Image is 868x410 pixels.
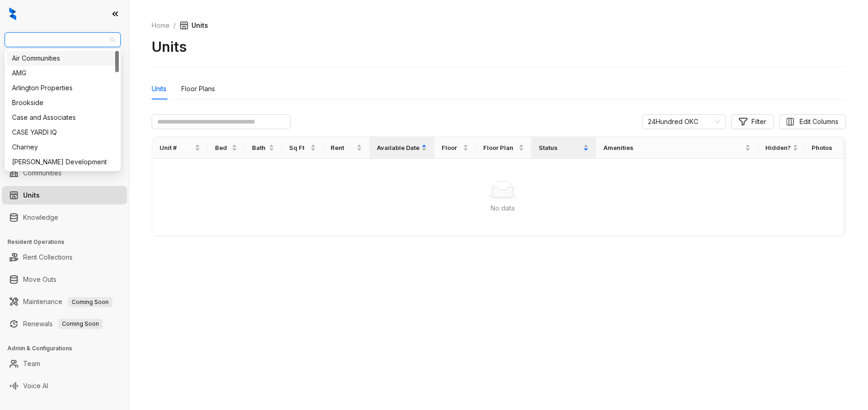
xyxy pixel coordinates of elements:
th: Bath [245,137,282,159]
span: Floor Plan [483,143,517,152]
li: Move Outs [2,270,127,289]
h3: Resident Operations [7,238,129,246]
span: Coming Soon [58,319,103,329]
div: Case and Associates [6,110,119,125]
span: Bath [252,143,267,152]
li: Units [2,186,127,205]
a: Voice AI [23,377,48,395]
a: Units [23,186,40,205]
div: Change Community [642,114,726,129]
div: Air Communities [12,53,113,63]
span: Hidden? [765,143,791,152]
span: Available Date [377,143,419,152]
th: Floor [434,137,476,159]
a: Home [150,20,172,31]
th: Rent [323,137,369,159]
th: Floor Plan [476,137,531,159]
span: Unit # [160,143,193,152]
li: Collections [2,124,127,143]
li: Communities [2,164,127,182]
li: Team [2,354,127,373]
h2: Units [152,38,187,56]
a: Move Outs [23,270,56,289]
div: Arlington Properties [12,83,113,93]
div: Air Communities [6,51,119,66]
th: Sq Ft [282,137,323,159]
span: Coming Soon [68,297,112,307]
span: Change Community [648,115,720,129]
li: Voice AI [2,377,127,395]
li: Maintenance [2,292,127,311]
div: Units [152,84,166,94]
div: Floor Plans [181,84,215,94]
img: logo [9,7,16,20]
button: Filter [731,114,774,129]
div: Davis Development [6,155,119,169]
span: Units [179,20,208,31]
li: Rent Collections [2,248,127,267]
li: Leasing [2,102,127,120]
div: CASE YARDI IQ [6,125,119,140]
a: RenewalsComing Soon [23,315,103,333]
span: Status [539,143,581,152]
li: Leads [2,62,127,81]
span: Sq Ft [289,143,308,152]
span: Bed [215,143,230,152]
th: Amenities [596,137,758,159]
button: Edit Columns [779,114,846,129]
div: Arlington Properties [6,81,119,95]
span: Floor [442,143,461,152]
a: Rent Collections [23,248,73,267]
span: Filter [751,117,766,127]
div: No data [167,203,838,213]
span: Rent [331,143,355,152]
div: Charney [12,142,113,152]
div: AMG [6,66,119,81]
div: Brookside [6,95,119,110]
li: Renewals [2,315,127,333]
div: Charney [6,140,119,155]
a: Knowledge [23,208,58,227]
span: Amenities [603,143,743,152]
div: Case and Associates [12,112,113,123]
li: Knowledge [2,208,127,227]
h3: Admin & Configurations [7,344,129,353]
div: [PERSON_NAME] Development [12,157,113,167]
div: CASE YARDI IQ [12,127,113,137]
a: Communities [23,164,62,182]
a: Team [23,354,40,373]
span: Edit Columns [800,117,838,127]
th: Unit # [152,137,208,159]
th: Hidden? [758,137,804,159]
li: / [173,20,176,31]
th: Bed [208,137,245,159]
div: AMG [12,68,113,78]
div: Brookside [12,98,113,108]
